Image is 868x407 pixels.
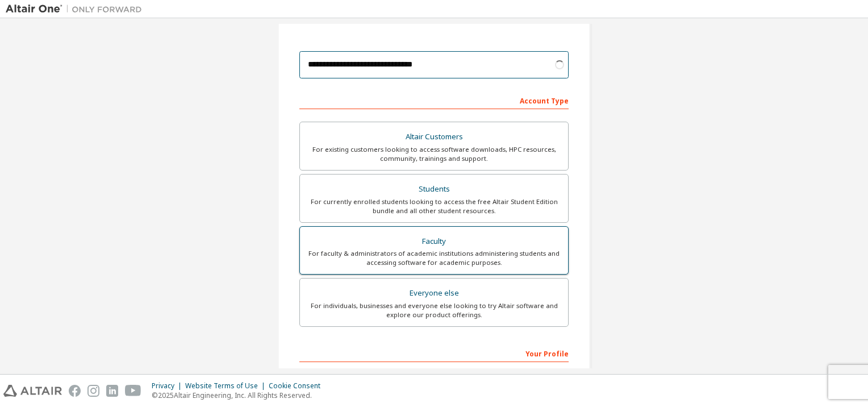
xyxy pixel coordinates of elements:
[307,145,561,163] div: For existing customers looking to access software downloads, HPC resources, community, trainings ...
[307,197,561,215] div: For currently enrolled students looking to access the free Altair Student Edition bundle and all ...
[152,391,327,400] p: © 2025 Altair Engineering, Inc. All Rights Reserved.
[307,181,561,197] div: Students
[69,385,81,397] img: facebook.svg
[437,368,569,377] label: Last Name
[6,3,148,15] img: Altair One
[106,385,118,397] img: linkedin.svg
[307,249,561,267] div: For faculty & administrators of academic institutions administering students and accessing softwa...
[3,385,62,397] img: altair_logo.svg
[307,129,561,145] div: Altair Customers
[299,368,431,377] label: First Name
[269,381,327,391] div: Cookie Consent
[307,234,561,250] div: Faculty
[307,285,561,301] div: Everyone else
[125,385,141,397] img: youtube.svg
[87,385,99,397] img: instagram.svg
[299,91,569,109] div: Account Type
[307,301,561,319] div: For individuals, businesses and everyone else looking to try Altair software and explore our prod...
[185,381,269,391] div: Website Terms of Use
[152,381,185,391] div: Privacy
[299,344,569,362] div: Your Profile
